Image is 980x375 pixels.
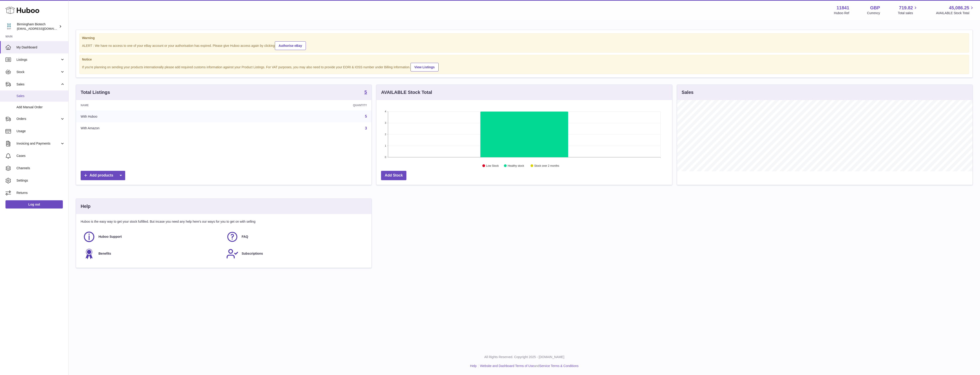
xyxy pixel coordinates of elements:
[16,117,60,121] span: Orders
[242,251,263,256] span: Subscriptions
[364,90,367,94] strong: 5
[478,364,578,368] li: and
[381,171,406,180] a: Add Stock
[899,5,913,11] span: 719.82
[81,219,367,224] p: Huboo is the easy way to get your stock fulfilled. But incase you need any help here's our ways f...
[508,164,524,167] text: Healthy stock
[936,11,975,15] span: AVAILABLE Stock Total
[226,248,365,260] a: Subscriptions
[82,57,967,62] strong: Notice
[16,70,60,74] span: Stock
[242,235,248,239] span: FAQ
[98,235,122,239] span: Huboo Support
[81,171,125,180] a: Add products
[834,11,849,15] div: Huboo Ref
[16,178,65,183] span: Settings
[16,154,65,158] span: Cases
[936,5,975,15] a: 45,086.25 AVAILABLE Stock Total
[949,5,969,11] span: 45,086.25
[238,100,372,111] th: Quantity
[898,11,918,15] span: Total sales
[226,231,365,243] a: FAQ
[81,203,90,209] h3: Help
[364,90,367,95] a: 5
[16,45,65,50] span: My Dashboard
[16,191,65,195] span: Returns
[72,355,976,359] p: All Rights Reserved. Copyright 2025 - [DOMAIN_NAME]
[82,41,967,50] div: ALERT : We have no access to one of your eBay account or your authorisation has expired. Please g...
[16,82,60,87] span: Sales
[365,126,367,130] a: 3
[385,133,386,136] text: 2
[411,63,439,71] a: View Listings
[480,364,534,368] a: Website and Dashboard Terms of Use
[682,89,694,95] h3: Sales
[486,164,499,167] text: Low Stock
[898,5,918,15] a: 719.82 Total sales
[16,129,65,133] span: Usage
[76,100,238,111] th: Name
[16,166,65,170] span: Channels
[385,110,386,113] text: 4
[17,27,67,30] span: [EMAIL_ADDRESS][DOMAIN_NAME]
[385,144,386,147] text: 1
[837,5,849,11] strong: 11841
[539,364,579,368] a: Service Terms & Conditions
[81,89,110,95] h3: Total Listings
[76,122,238,134] td: With Amazon
[365,114,367,118] a: 5
[82,62,967,71] div: If you're planning on sending your products internationally please add required customs informati...
[76,111,238,122] td: With Huboo
[867,11,880,15] div: Currency
[385,121,386,124] text: 3
[17,22,58,31] div: Birmingham Biotech
[16,141,60,146] span: Invoicing and Payments
[82,36,967,40] strong: Warning
[83,231,222,243] a: Huboo Support
[870,5,880,11] strong: GBP
[16,105,65,109] span: Add Manual Order
[275,41,306,50] a: Authorise eBay
[98,251,111,256] span: Benefits
[5,23,12,30] img: internalAdmin-11841@internal.huboo.com
[385,156,386,158] text: 0
[16,94,65,98] span: Sales
[83,248,222,260] a: Benefits
[534,164,559,167] text: Stock over 2 months
[381,89,432,95] h3: AVAILABLE Stock Total
[5,200,63,209] a: Log out
[470,364,477,368] a: Help
[16,58,60,62] span: Listings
